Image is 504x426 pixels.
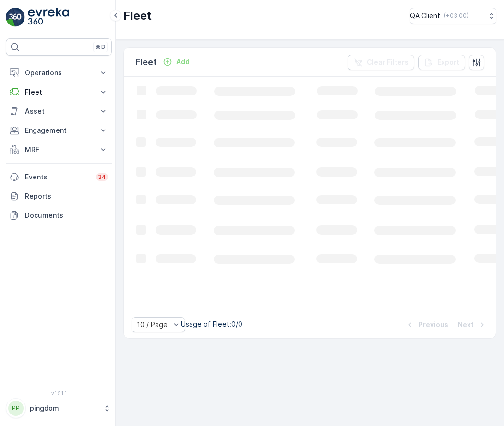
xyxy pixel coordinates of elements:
[444,12,468,20] p: ( +03:00 )
[25,191,108,201] p: Reports
[348,55,414,70] button: Clear Filters
[419,320,448,330] p: Previous
[6,8,25,27] img: logo
[96,43,105,51] p: ⌘B
[135,56,157,69] p: Fleet
[6,398,112,418] button: PPpingdom
[25,145,93,154] p: MRF
[6,102,112,121] button: Asset
[6,63,112,83] button: Operations
[25,68,93,78] p: Operations
[25,106,93,116] p: Asset
[6,187,112,206] a: Reports
[457,319,488,331] button: Next
[98,173,106,181] p: 34
[25,126,93,135] p: Engagement
[181,319,242,329] p: Usage of Fleet : 0/0
[6,206,112,225] a: Documents
[6,140,112,159] button: MRF
[410,11,440,21] p: QA Client
[28,8,69,27] img: logo_light-DOdMpM7g.png
[437,58,459,67] p: Export
[25,211,108,220] p: Documents
[8,401,24,416] div: PP
[6,167,112,187] a: Events34
[25,87,93,97] p: Fleet
[367,58,408,67] p: Clear Filters
[6,83,112,102] button: Fleet
[458,320,474,330] p: Next
[6,390,112,396] span: v 1.51.1
[25,172,90,182] p: Events
[30,403,98,413] p: pingdom
[418,55,465,70] button: Export
[159,56,193,68] button: Add
[410,8,496,24] button: QA Client(+03:00)
[6,121,112,140] button: Engagement
[123,8,152,24] p: Fleet
[176,57,190,67] p: Add
[404,319,449,331] button: Previous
